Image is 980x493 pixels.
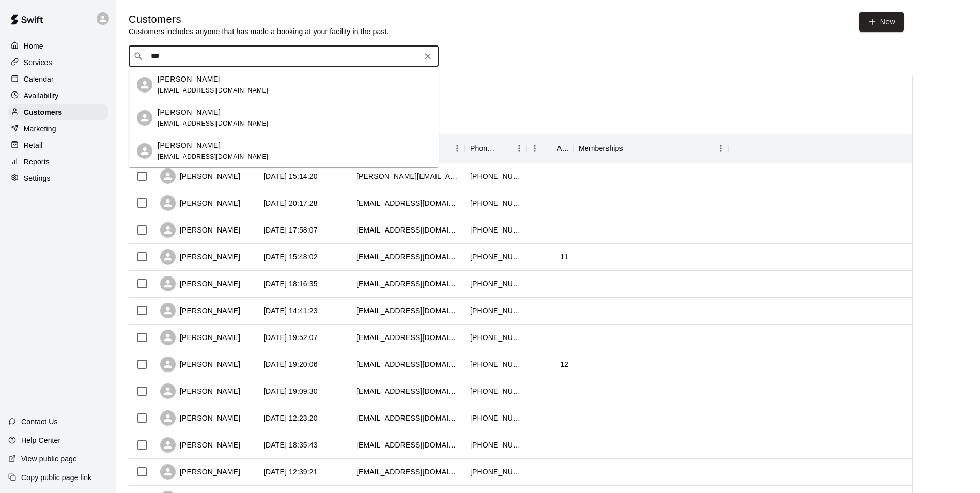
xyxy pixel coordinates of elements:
div: 2025-08-29 15:48:02 [263,252,318,262]
div: 2025-08-19 18:35:43 [263,440,318,450]
div: Jameson Wright [137,143,152,159]
div: Email [351,134,465,163]
a: Marketing [8,121,108,136]
div: Phone Number [465,134,527,163]
a: Calendar [8,71,108,87]
div: +16699003734 [470,305,522,316]
div: +16502554279 [470,225,522,235]
div: 2025-08-21 19:52:07 [263,332,318,343]
div: +19255195599 [470,171,522,181]
div: 12 [560,359,568,369]
a: New [859,12,904,32]
div: [PERSON_NAME] [160,330,240,345]
a: Home [8,38,108,54]
p: Help Center [21,435,60,445]
p: Contact Us [21,417,58,427]
p: Services [24,57,52,68]
div: 2025-08-24 14:41:23 [263,305,318,316]
p: Home [24,41,43,51]
div: 2025-09-04 17:58:07 [263,225,318,235]
a: Availability [8,88,108,103]
div: +12099819051 [470,252,522,262]
div: theavtupil@gmail.com [356,305,460,316]
a: Retail [8,137,108,153]
div: [PERSON_NAME] [160,357,240,372]
p: Settings [24,173,51,183]
div: katrina.brix@gmail.com [356,171,460,181]
button: Sort [497,141,511,156]
a: Reports [8,154,108,170]
div: +15104326759 [470,467,522,477]
button: Menu [449,141,465,156]
div: 2025-08-28 18:16:35 [263,279,318,289]
div: Age [557,134,568,163]
p: Copy public page link [21,472,91,483]
div: 2025-09-07 20:17:28 [263,198,318,208]
a: Services [8,55,108,70]
div: +19259632401 [470,332,522,343]
div: Phone Number [470,134,497,163]
p: Availability [24,90,59,101]
div: irrigatorsports@yahoo.com [356,467,460,477]
div: 11 [560,252,568,262]
div: [PERSON_NAME] [160,437,240,453]
div: [PERSON_NAME] [160,222,240,238]
div: +15105846172 [470,279,522,289]
p: View public page [21,454,77,464]
div: Age [527,134,573,163]
div: [PERSON_NAME] [160,276,240,291]
div: +15103330945 [470,198,522,208]
div: [PERSON_NAME] [160,464,240,480]
div: Shane Wrigley [137,110,152,126]
p: [PERSON_NAME] [158,140,221,151]
div: [PERSON_NAME] [160,410,240,426]
p: Customers includes anyone that has made a booking at your facility in the past. [129,26,389,37]
div: aldosantana11@yahoo.com [356,413,460,423]
div: +19255848881 [470,359,522,369]
div: Memberships [579,134,623,163]
div: fredlewis14234@yahoo.com [356,386,460,396]
div: 2025-08-21 19:09:30 [263,386,318,396]
h5: Customers [129,12,389,26]
button: Sort [623,141,637,156]
div: +14088416922 [470,413,522,423]
p: [PERSON_NAME] [158,107,221,118]
div: monicaouchytil@gmail.com [356,332,460,343]
div: tmacwallace@yahoo.com [356,440,460,450]
div: manueldavitia@gmail.com [356,198,460,208]
div: 2025-08-20 12:23:20 [263,413,318,423]
div: [PERSON_NAME] [160,168,240,184]
div: Memberships [573,134,728,163]
div: Search customers by name or email [129,46,439,67]
button: Sort [542,141,557,156]
div: jcunnie650@gmail.com [356,225,460,235]
p: Reports [24,157,50,167]
div: +15104100577 [470,440,522,450]
a: Customers [8,104,108,120]
p: Retail [24,140,43,150]
div: [PERSON_NAME] [160,195,240,211]
div: sam wright [137,77,152,93]
span: [EMAIL_ADDRESS][DOMAIN_NAME] [158,120,269,127]
p: Marketing [24,124,56,134]
span: [EMAIL_ADDRESS][DOMAIN_NAME] [158,87,269,94]
p: [PERSON_NAME] [158,74,221,85]
div: mcarrera1215@yahoo.com [356,279,460,289]
div: 2025-08-21 19:20:06 [263,359,318,369]
p: Customers [24,107,62,117]
a: Settings [8,171,108,186]
div: [PERSON_NAME] [160,249,240,265]
button: Menu [511,141,527,156]
div: mojosq@yahoo.com [356,359,460,369]
div: [PERSON_NAME] [160,383,240,399]
button: Clear [421,49,435,64]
